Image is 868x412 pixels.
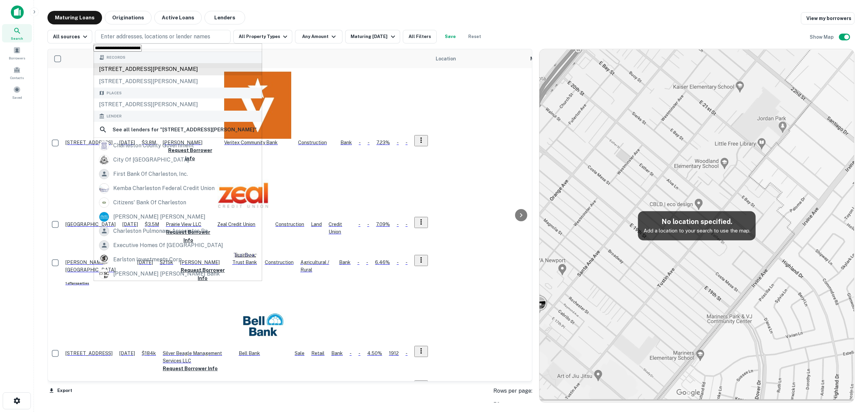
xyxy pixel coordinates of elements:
[101,33,210,41] p: Enter addresses, locations or lender names
[397,259,399,266] p: -
[94,138,262,153] a: charleston county government
[65,139,113,146] p: [STREET_ADDRESS]
[345,30,400,43] button: Maturing [DATE]
[275,221,304,228] div: This loan purpose was for construction
[539,49,854,402] img: map-placeholder.webp
[397,139,399,146] p: -
[300,259,332,274] p: Agricultural / Rural
[493,387,532,395] p: Rows per page:
[2,83,32,101] div: Saved
[389,350,399,357] p: 1912
[431,49,526,68] th: Location
[375,259,390,266] p: 6.46%
[99,155,109,165] img: picture
[65,281,131,286] h6: 1 of 1 properties
[10,75,24,80] span: Contacts
[403,30,437,43] button: All Filters
[644,227,750,235] p: Add a location to your search to use the map.
[94,181,262,195] a: kemba charleston federal credit union
[376,139,390,146] p: 7.23%
[298,139,327,146] div: This loan purpose was for construction
[204,11,245,24] button: Lenders
[94,252,262,267] a: earlston investments corp.
[113,255,183,265] div: earlston investments corp.
[311,221,322,228] p: Land
[94,195,262,210] a: citizens' bank of charleston
[11,36,23,41] span: Search
[801,12,854,24] a: View my borrowers
[106,55,125,60] span: Records
[464,30,486,43] button: Reset
[358,221,360,228] p: -
[339,259,351,266] p: Bank
[99,269,109,279] img: picture
[493,400,532,409] div: 50
[106,113,122,119] span: Lender
[439,30,461,43] button: Save your search to get updates of matches that match your search criteria.
[113,169,188,179] div: first bank of charleston, inc.
[65,259,131,274] p: [PERSON_NAME][GEOGRAPHIC_DATA]
[99,141,109,150] img: picture
[435,55,456,63] span: Location
[47,11,102,24] button: Maturing Loans
[351,33,397,41] div: Maturing [DATE]
[113,269,220,279] div: [PERSON_NAME] [PERSON_NAME] bank
[113,155,189,165] div: city of [GEOGRAPHIC_DATA]
[834,358,868,390] iframe: Chat Widget
[11,5,24,19] img: capitalize-icon.png
[12,95,22,100] span: Saved
[94,63,262,75] div: [STREET_ADDRESS][PERSON_NAME]
[295,30,342,43] button: Any Amount
[340,139,352,146] p: Bank
[47,386,74,396] button: Export
[113,212,205,222] div: [PERSON_NAME] [PERSON_NAME]
[106,90,122,96] span: Places
[366,260,368,265] span: -
[53,33,89,41] div: All sources
[47,30,92,43] button: All sources
[239,300,288,357] div: Bell Bank
[113,126,257,134] h6: See all lenders for " [STREET_ADDRESS][PERSON_NAME] "
[154,11,202,24] button: Active Loans
[2,24,32,42] a: Search
[368,140,370,145] span: -
[2,44,32,62] a: Borrowers
[163,350,232,364] p: Silver Beagle Management Services LLC
[95,30,231,43] button: Enter addresses, locations or lender names
[367,350,382,357] p: 4.50%
[265,259,294,266] div: This loan purpose was for construction
[113,240,223,250] div: executive homes of [GEOGRAPHIC_DATA]
[9,55,25,61] span: Borrowers
[376,221,390,228] p: 7.09%
[406,221,408,228] p: -
[406,259,408,266] p: -
[397,221,399,228] p: -
[94,238,262,252] a: executive homes of [GEOGRAPHIC_DATA]
[94,167,262,181] a: first bank of charleston, inc.
[113,183,215,193] div: kemba charleston federal credit union
[113,141,194,151] div: charleston county government
[99,212,109,222] img: picture
[99,255,109,264] img: picture
[94,224,262,238] a: charleston pulmonary associates pa
[113,198,186,208] div: citizens' bank of charleston
[295,350,304,357] div: Sale
[94,267,262,281] a: [PERSON_NAME] [PERSON_NAME] bank
[644,217,750,227] h5: No location specified.
[119,350,135,357] p: [DATE]
[65,221,116,228] p: [GEOGRAPHIC_DATA]
[163,364,218,373] button: Request Borrower Info
[810,33,835,41] h6: Show Map
[406,350,408,357] p: -
[105,11,152,24] button: Originations
[331,350,343,357] p: Bank
[530,55,572,63] span: Maturity Date
[142,350,156,357] p: $184k
[359,139,361,146] p: -
[113,226,208,236] div: charleston pulmonary associates pa
[2,63,32,82] div: Contacts
[311,350,324,357] p: Retail
[94,153,262,167] a: city of [GEOGRAPHIC_DATA]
